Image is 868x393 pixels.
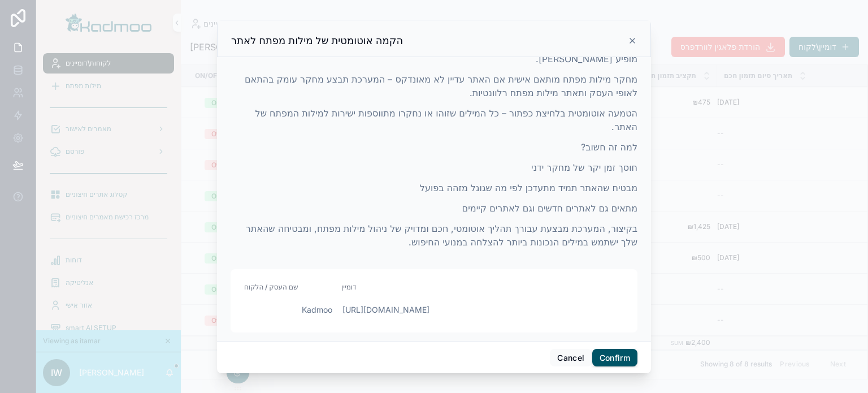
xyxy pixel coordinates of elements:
span: [URL][DOMAIN_NAME] [341,304,429,316]
p: בקיצור, המערכת מבצעת עבורך תהליך אוטומטי, חכם ומדויק של ניהול מילות מפתח, ומבטיחה שהאתר שלך ישתמש... [231,222,637,249]
p: מתאים גם לאתרים חדשים וגם לאתרים קיימים [231,201,637,215]
p: למה זה חשוב? [231,140,637,154]
p: מחקר מילות מפתח מותאם אישית אם האתר עדיין לא מאונדקס – המערכת תבצע מחקר עומק בהתאם לאופי העסק ותא... [231,72,637,100]
h3: הקמה אוטומטית של מילות מפתח לאתר [231,34,403,47]
p: הטמעה אוטומטית בלחיצת כפתור – כל המילים שזוהו או נחקרו מתווספות ישירות למילות המפתח של האתר. [231,106,637,133]
p: חוסך זמן יקר של מחקר ידני [231,161,637,174]
button: Cancel [550,349,592,367]
span: דומיין [341,283,357,291]
span: שם העסק / הלקוח [244,283,298,291]
span: Kadmoo [244,304,332,316]
button: Confirm [592,349,637,367]
p: מבטיח שהאתר תמיד מתעדכן לפי מה שגוגל מזהה בפועל [231,181,637,195]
